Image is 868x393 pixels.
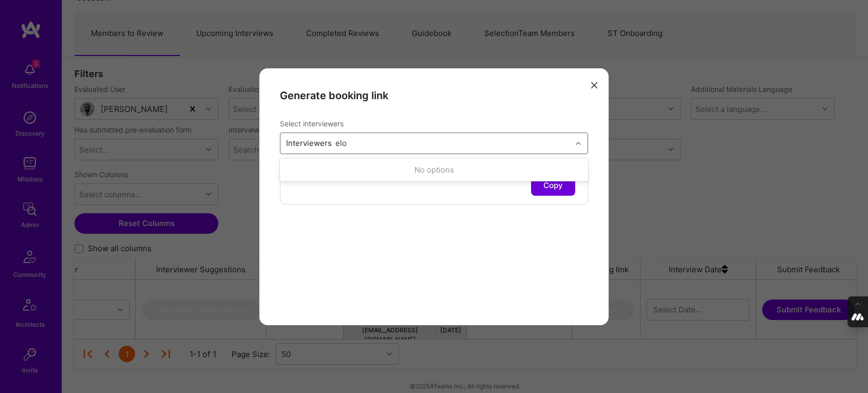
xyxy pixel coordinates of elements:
[280,89,588,102] div: Generate booking link
[280,160,588,179] div: No options
[284,136,334,151] div: Interviewers
[591,82,597,88] i: icon Close
[280,119,344,128] label: Select interviewers
[531,175,575,196] button: Copy
[576,141,581,146] i: icon Chevron
[259,68,609,325] div: modal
